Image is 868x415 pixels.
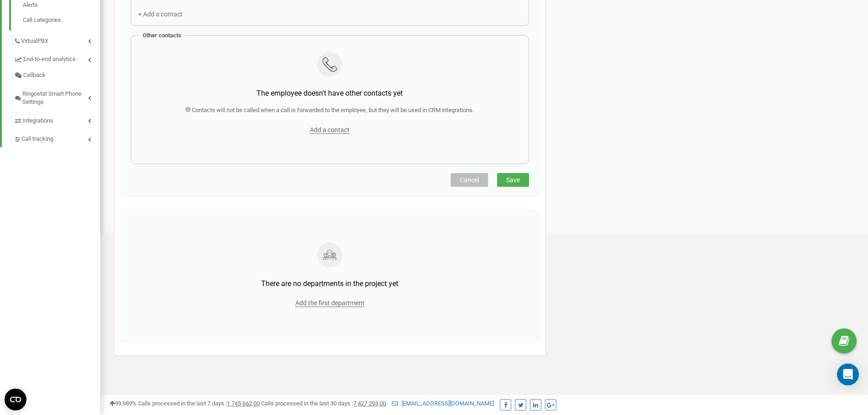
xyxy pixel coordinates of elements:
span: Contacts will not be called when a call is forwarded to the employee, but they will be used in CR... [192,107,474,113]
span: Cancel [460,176,479,184]
span: The employee doesn't have other contacts yet [257,89,403,97]
span: Ringostat Smart Phone Settings [22,90,88,107]
a: Integrations [14,110,100,129]
a: Call tracking [14,128,100,147]
u: 7 427 293,00 [353,400,386,407]
span: End-to-end analytics [23,55,76,64]
a: Ringostat Smart Phone Settings [14,83,100,110]
span: Call tracking [21,135,53,143]
span: Calls processed in the last 7 days : [138,400,260,407]
span: Integrations [22,117,53,125]
a: [EMAIL_ADDRESS][DOMAIN_NAME] [392,400,494,407]
a: Call categories [23,14,100,25]
button: Cancel [451,173,488,187]
span: Add the first department [295,299,365,307]
span: There are no departments in the project yet [261,279,398,288]
span: VirtualPBX [21,37,48,46]
span: Callback [23,71,46,80]
button: Open CMP widget [5,389,26,410]
a: End-to-end analytics [14,49,100,67]
a: Callback [14,67,100,83]
span: Add a contact [310,126,349,134]
button: Save [497,173,529,187]
u: 1 745 662,00 [227,400,260,407]
span: Save [506,176,520,184]
a: VirtualPBX [14,31,100,49]
div: Open Intercom Messenger [837,364,859,385]
span: Calls processed in the last 30 days : [261,400,386,407]
span: 99,989% [109,400,137,407]
span: + Add a contact [138,10,183,18]
span: Other contacts [143,32,181,39]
